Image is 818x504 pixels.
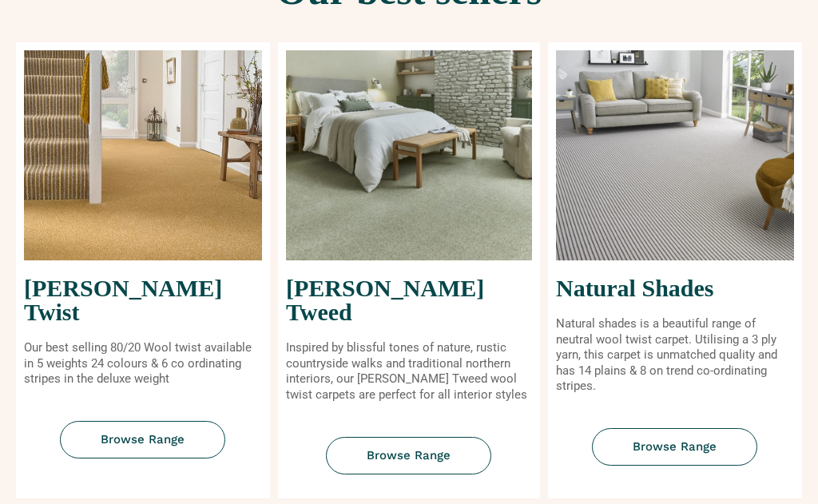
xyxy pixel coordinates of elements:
span: Browse Range [367,450,451,462]
p: Our best selling 80/20 Wool twist available in 5 weights 24 colours & 6 co ordinating stripes in ... [24,340,262,387]
span: Browse Range [633,441,717,453]
a: Browse Range [326,437,491,474]
p: Inspired by blissful tones of nature, rustic countryside walks and traditional northern interiors... [286,340,532,403]
a: Browse Range [592,428,757,466]
span: Browse Range [101,434,185,446]
h2: [PERSON_NAME] Twist [24,276,262,324]
a: Browse Range [60,421,225,458]
p: Natural shades is a beautiful range of neutral wool twist carpet. Utilising a 3 ply yarn, this ca... [556,316,794,395]
h2: Natural Shades [556,276,794,300]
h2: [PERSON_NAME] Tweed [286,276,532,324]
